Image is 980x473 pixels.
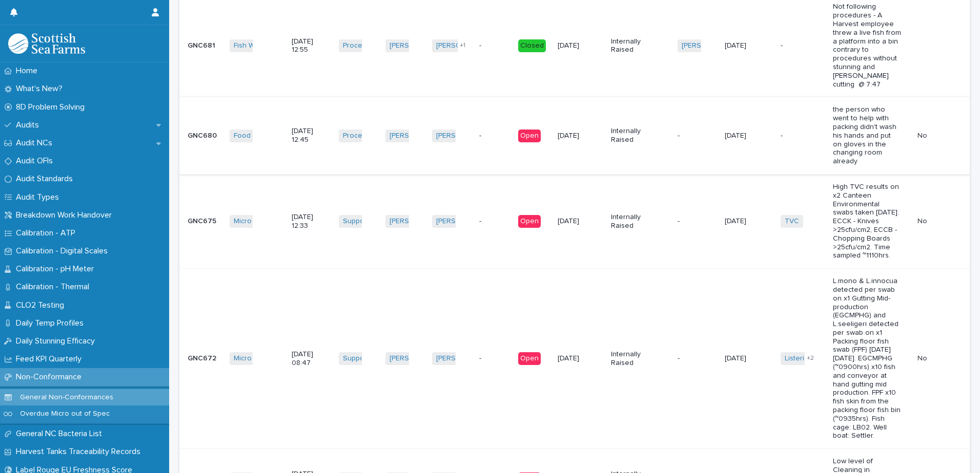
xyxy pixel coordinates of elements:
p: No [917,352,929,363]
p: No [917,215,929,226]
p: Daily Temp Profiles [12,318,92,328]
p: Calibration - Thermal [12,282,97,292]
p: [DATE] [725,354,759,363]
p: [DATE] [558,354,592,363]
p: [DATE] [558,132,592,140]
a: Food Safety [234,132,274,140]
p: Audit Types [12,192,67,202]
p: 8D Problem Solving [12,102,93,112]
a: Support/Shian Lab [343,354,403,363]
p: Harvest Tanks Traceability Records [12,447,149,457]
p: - [479,354,510,363]
p: General Non-Conformances [12,393,121,402]
p: Feed KPI Quarterly [12,354,90,364]
p: Internally Raised [611,213,645,230]
p: the person who went to help with packing didn't wash his hands and put on gloves in the changing ... [833,105,901,166]
p: - [678,132,712,140]
a: Listeria innocua [785,354,836,363]
tr: GNC675GNC675 Micro Out of Spec [DATE] 12:33Support/Shian Lab - Canteen [PERSON_NAME] [PERSON_NAME... [179,174,970,268]
p: Audit OFIs [12,156,61,166]
p: No [917,130,929,140]
p: High TVC results on x2 Canteen Environmental swabs taken [DATE]: ECCK - Knives >25cfu/cm2, ECCB -... [833,183,901,260]
p: - [479,41,510,50]
a: [PERSON_NAME] [390,132,445,140]
a: Processing/South Shian Factory [343,132,447,140]
p: Daily Stunning Efficacy [12,336,103,346]
a: [PERSON_NAME] [436,41,492,50]
a: Processing/South Shian Factory [343,41,447,50]
p: CLO2 Testing [12,300,72,310]
p: Calibration - Digital Scales [12,246,116,256]
a: Fish Welfare [234,41,274,50]
p: GNC675 [188,215,218,226]
div: Open [518,352,541,365]
a: TVC [785,217,799,226]
a: Support/Shian Lab - Canteen [343,217,438,226]
p: GNC681 [188,39,217,50]
a: Micro Out of Spec [234,217,293,226]
p: [DATE] 08:47 [292,350,326,368]
div: Open [518,130,541,142]
p: Non-Conformance [12,372,90,382]
a: [PERSON_NAME] [682,41,738,50]
p: Audit Standards [12,174,81,184]
a: Micro Out of Spec [234,354,293,363]
p: General NC Bacteria List [12,429,110,439]
a: [PERSON_NAME] [390,41,445,50]
p: Internally Raised [611,37,645,55]
a: [PERSON_NAME] [390,354,445,363]
p: - [781,132,815,140]
p: Audits [12,120,47,130]
p: Overdue Micro out of Spec [12,410,118,418]
p: [DATE] [725,132,759,140]
p: Audit NCs [12,138,60,148]
p: L.mono & L.innocua detected per swab on x1 Gutting Mid-production (EGCMPHG) and L.seeligeri detec... [833,277,901,440]
span: + 1 [460,42,465,49]
p: - [678,217,712,226]
div: Closed [518,39,546,52]
img: mMrefqRFQpe26GRNOUkG [8,33,85,54]
tr: GNC672GNC672 Micro Out of Spec [DATE] 08:47Support/Shian Lab [PERSON_NAME] [PERSON_NAME] -Open[DA... [179,269,970,449]
p: [DATE] 12:55 [292,37,326,55]
a: [PERSON_NAME] [436,132,492,140]
p: - [781,41,815,50]
p: - [479,132,510,140]
p: [DATE] [558,217,592,226]
p: Internally Raised [611,350,645,368]
a: [PERSON_NAME] [436,354,492,363]
a: [PERSON_NAME] [436,217,492,226]
p: What's New? [12,84,71,94]
p: [DATE] [725,217,759,226]
p: GNC672 [188,352,218,363]
p: Calibration - pH Meter [12,264,102,274]
p: Internally Raised [611,127,645,144]
a: [PERSON_NAME] [390,217,445,226]
p: - [678,354,712,363]
p: GNC680 [188,130,219,140]
p: Breakdown Work Handover [12,210,120,220]
p: Not following procedures - A Harvest employee threw a live fish from a platform into a bin contra... [833,3,901,89]
p: [DATE] [558,41,592,50]
p: Home [12,66,46,76]
span: + 2 [807,355,814,361]
p: - [479,217,510,226]
p: [DATE] [725,41,759,50]
p: Calibration - ATP [12,228,84,238]
div: Open [518,215,541,228]
p: [DATE] 12:33 [292,213,326,230]
tr: GNC680GNC680 Food Safety [DATE] 12:45Processing/South Shian Factory [PERSON_NAME] [PERSON_NAME] -... [179,97,970,175]
p: [DATE] 12:45 [292,127,326,144]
